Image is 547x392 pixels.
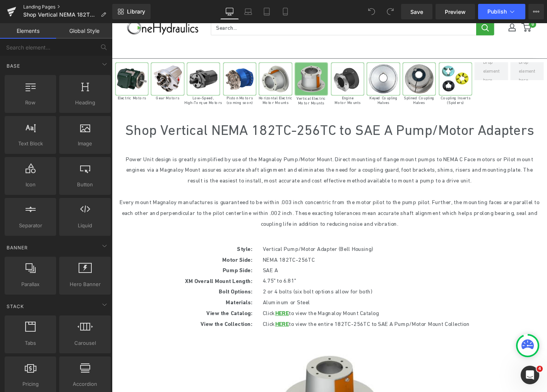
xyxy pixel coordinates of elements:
button: More [528,4,544,19]
strong: View the Catalog: [102,308,151,316]
strong: Bolt Options: [115,285,151,293]
h1: NEMA 182TC-256TC [163,249,461,261]
h1: Vertical Pump/Motor Adapter (Bell Housing) [163,237,461,249]
span: Base [6,62,21,70]
span: Stack [6,303,25,310]
span: Library [127,8,145,15]
a: Vertical Electric [199,78,230,83]
h1: Click to view the Magnaloy Mount Catalog [163,307,461,318]
span: Icon [7,181,54,189]
h1: 4.75" to 6.81" [163,272,461,283]
a: Gear Motors [47,78,73,83]
span: Publish [487,9,507,15]
h1: Every mount Magnaloy manufactures is guaranteed to be within .003 inch concentric from the motor ... [8,187,461,222]
a: Preview [436,4,475,19]
strong: View the Collection: [95,320,151,327]
h1: 2 or 4 bolts (six bolt options allow for both) [163,283,461,295]
a: Keyed Coupling Halves [277,78,307,88]
a: Landing Pages [23,4,112,10]
span: Shop Vertical NEMA 182TC-256TC to SAE A Pump/Motor Adapters [23,12,98,18]
a: Horizontal Electric [158,78,194,83]
span: Parallax [7,280,54,288]
a: HERE [176,308,190,316]
button: Undo [364,4,379,19]
div: Aluminum or Steel [163,295,461,307]
span: Carousel [62,339,108,347]
a: Mobile [276,4,295,19]
a: Engine [247,78,260,83]
a: Global Style [56,23,112,39]
h1: Piston Motors (coming soon) [120,78,156,88]
span: Separator [7,222,54,230]
span: Image [62,140,108,148]
span: 4 [537,366,543,372]
a: New Library [112,4,151,19]
a: Motor Mounts [201,84,229,88]
button: Publish [478,4,525,19]
span: Text Block [7,140,54,148]
a: Motor Mounts [162,83,190,88]
a: Coupling Inserts (Spiders) [354,78,386,88]
span: Pricing [7,380,54,388]
a: My account [427,0,435,9]
a: Electric Motors [6,78,37,83]
span: Tabs [7,339,54,347]
a: Low-Speed, [87,78,110,83]
span: Banner [6,244,29,251]
strong: Motor Side: [119,251,151,258]
a: Tablet [257,4,276,19]
h1: Click to view the entire 182TC-256TC to SAE A Pump/Motor Mount Collection [163,318,461,330]
h1: Power Unit design is greatly simplified by use of the Magnaloy Pump/Motor Mount. Direct mounting ... [8,141,461,176]
a: Laptop [239,4,257,19]
span: Row [7,99,54,107]
iframe: Intercom live chat [521,366,539,384]
span: Button [62,181,108,189]
span: Accordion [62,380,108,388]
span: Heading [62,99,108,107]
button: Redo [382,4,398,19]
div: SAE A [163,261,461,272]
a: HERE [176,320,190,327]
span: Hero Banner [62,280,108,288]
span: Liquid [62,222,108,230]
strong: XM Overall Mount Length: [79,274,151,281]
strong: Style: [135,239,151,247]
a: Desktop [220,4,239,19]
span: Preview [445,8,466,16]
a: High-Torque Motors [78,83,119,88]
a: Motor Mounts [240,83,268,88]
strong: Materials: [123,297,151,304]
strong: Pump Side: [119,262,151,270]
a: Splined Coupling Halves [314,78,347,88]
span: Save [410,8,423,16]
